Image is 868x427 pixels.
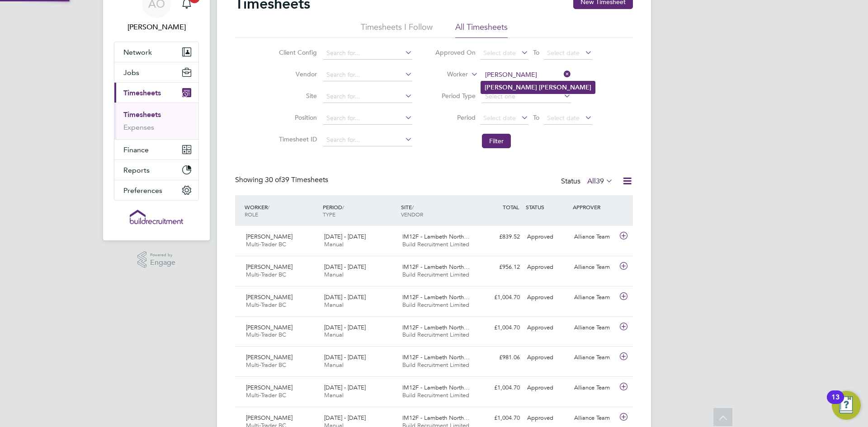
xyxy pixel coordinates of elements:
[235,175,330,185] div: Showing
[530,47,542,58] span: To
[524,290,571,305] div: Approved
[246,391,286,399] span: Multi-Trader BC
[114,140,198,160] button: Finance
[114,22,199,33] span: Alyssa O'brien-Ewart
[246,263,292,271] span: [PERSON_NAME]
[246,301,286,309] span: Multi-Trader BC
[503,203,519,211] span: TOTAL
[524,380,571,395] div: Approved
[402,301,469,309] span: Build Recruitment Limited
[482,90,571,103] input: Select one
[524,411,571,426] div: Approved
[246,233,292,240] span: [PERSON_NAME]
[114,160,198,180] button: Reports
[571,290,618,305] div: Alliance Team
[276,48,317,56] label: Client Config
[324,353,366,361] span: [DATE] - [DATE]
[524,260,571,275] div: Approved
[832,391,861,420] button: Open Resource Center, 13 new notifications
[476,411,524,426] div: £1,004.70
[571,199,618,215] div: APPROVER
[402,414,470,422] span: IM12F - Lambeth North…
[427,70,468,79] label: Worker
[524,199,571,215] div: STATUS
[324,233,366,240] span: [DATE] - [DATE]
[476,350,524,365] div: £981.06
[455,22,508,38] li: All Timesheets
[137,251,176,268] a: Powered byEngage
[412,203,414,211] span: /
[276,70,317,78] label: Vendor
[324,301,344,309] span: Manual
[265,175,328,184] span: 39 Timesheets
[324,271,344,278] span: Manual
[246,353,292,361] span: [PERSON_NAME]
[324,414,366,422] span: [DATE] - [DATE]
[561,175,615,188] div: Status
[476,290,524,305] div: £1,004.70
[123,89,161,97] span: Timesheets
[276,92,317,100] label: Site
[130,210,183,224] img: buildrec-logo-retina.png
[402,324,470,331] span: IM12F - Lambeth North…
[482,69,571,81] input: Search for...
[246,240,286,248] span: Multi-Trader BC
[483,49,516,57] span: Select date
[483,114,516,122] span: Select date
[246,293,292,301] span: [PERSON_NAME]
[276,135,317,143] label: Timesheet ID
[246,384,292,391] span: [PERSON_NAME]
[123,68,139,77] span: Jobs
[476,320,524,335] div: £1,004.70
[265,175,281,184] span: 30 of
[242,199,321,222] div: WORKER
[123,110,161,119] a: Timesheets
[324,361,344,369] span: Manual
[323,47,412,60] input: Search for...
[402,391,469,399] span: Build Recruitment Limited
[476,380,524,395] div: £1,004.70
[246,331,286,338] span: Multi-Trader BC
[114,180,198,200] button: Preferences
[246,324,292,331] span: [PERSON_NAME]
[323,211,335,218] span: TYPE
[324,263,366,271] span: [DATE] - [DATE]
[114,210,199,224] a: Go to home page
[246,414,292,422] span: [PERSON_NAME]
[402,331,469,338] span: Build Recruitment Limited
[268,203,269,211] span: /
[485,84,537,91] b: [PERSON_NAME]
[482,134,511,148] button: Filter
[402,240,469,248] span: Build Recruitment Limited
[402,293,470,301] span: IM12F - Lambeth North…
[402,384,470,391] span: IM12F - Lambeth North…
[399,199,477,222] div: SITE
[150,259,175,267] span: Engage
[587,177,613,186] label: All
[571,350,618,365] div: Alliance Team
[323,134,412,146] input: Search for...
[524,350,571,365] div: Approved
[402,353,470,361] span: IM12F - Lambeth North…
[123,48,152,56] span: Network
[276,113,317,122] label: Position
[324,331,344,338] span: Manual
[524,230,571,244] div: Approved
[402,361,469,369] span: Build Recruitment Limited
[123,145,149,154] span: Finance
[402,233,470,240] span: IM12F - Lambeth North…
[571,230,618,244] div: Alliance Team
[361,22,433,38] li: Timesheets I Follow
[323,69,412,81] input: Search for...
[530,112,542,123] span: To
[324,240,344,248] span: Manual
[323,112,412,125] input: Search for...
[114,62,198,82] button: Jobs
[476,260,524,275] div: £956.12
[476,230,524,244] div: £839.52
[547,49,580,57] span: Select date
[435,113,476,122] label: Period
[123,123,154,131] a: Expenses
[246,361,286,369] span: Multi-Trader BC
[571,260,618,275] div: Alliance Team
